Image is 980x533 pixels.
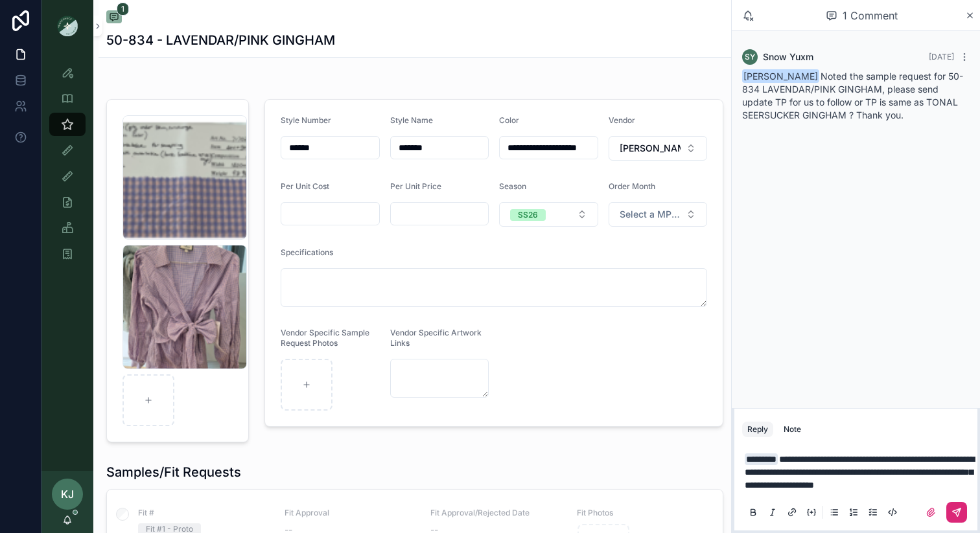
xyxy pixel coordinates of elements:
[499,181,526,191] span: Season
[742,71,963,120] span: Noted the sample request for 50-834 LAVENDAR/PINK GINGHAM, please send update TP for us to follow...
[390,181,441,191] span: Per Unit Price
[106,10,122,26] button: 1
[281,247,333,257] span: Specifications
[609,181,655,191] span: Order Month
[929,52,954,62] span: [DATE]
[745,52,755,62] span: SY
[390,115,433,125] span: Style Name
[620,208,681,221] span: Select a MPN LEVEL ORDER MONTH
[763,51,813,63] span: Snow Yuxm
[609,115,635,125] span: Vendor
[281,181,329,191] span: Per Unit Cost
[57,16,78,36] img: App logo
[620,142,681,155] span: [PERSON_NAME]
[117,3,129,16] span: 1
[742,69,819,83] span: [PERSON_NAME]
[518,209,538,221] div: SS26
[106,463,241,481] h1: Samples/Fit Requests
[577,508,708,518] span: Fit Photos
[281,328,369,348] span: Vendor Specific Sample Request Photos
[138,508,269,518] span: Fit #
[742,422,773,437] button: Reply
[281,115,331,125] span: Style Number
[41,52,93,282] div: scrollable content
[784,424,801,435] div: Note
[390,328,482,348] span: Vendor Specific Artwork Links
[778,422,806,437] button: Note
[430,508,561,518] span: Fit Approval/Rejected Date
[285,508,415,518] span: Fit Approval
[499,115,519,125] span: Color
[61,486,74,502] span: KJ
[609,136,708,161] button: Select Button
[499,202,598,227] button: Select Button
[843,8,898,23] span: 1 Comment
[609,202,708,227] button: Select Button
[106,31,335,49] h1: 50-834 - LAVENDAR/PINK GINGHAM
